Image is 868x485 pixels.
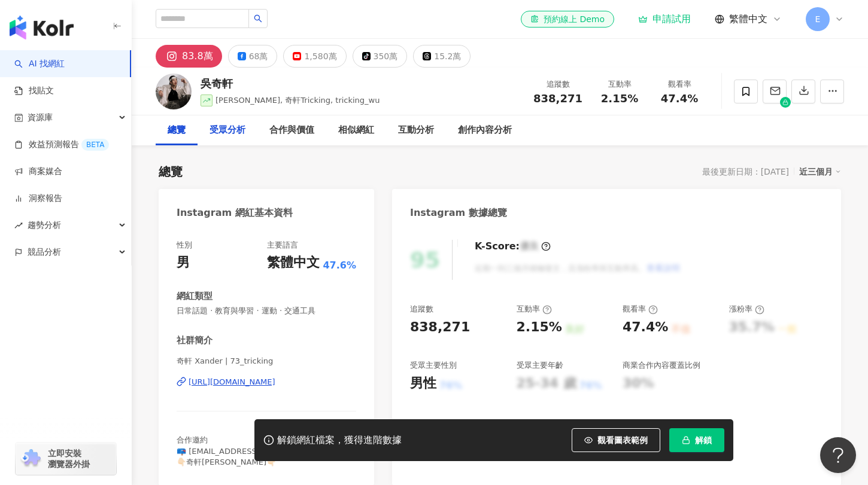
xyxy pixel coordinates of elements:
[19,449,43,468] img: chrome extension
[189,377,275,388] div: [URL][DOMAIN_NAME]
[48,448,90,469] span: 立即安裝 瀏覽器外掛
[254,14,262,23] span: search
[572,428,660,452] button: 觀看圖表範例
[269,123,314,138] div: 合作與價值
[159,163,183,180] div: 總覽
[799,164,841,179] div: 近三個月
[695,435,712,445] span: 解鎖
[210,123,245,138] div: 受眾分析
[623,304,658,315] div: 觀看率
[533,78,582,90] div: 追蹤數
[410,206,507,219] div: Instagram 數據總覽
[14,58,65,70] a: searchAI 找網紅
[434,48,461,65] div: 15.2萬
[28,104,53,131] span: 資源庫
[267,240,298,251] div: 主要語言
[14,139,109,151] a: 效益預測報告BETA
[517,360,563,371] div: 受眾主要年齡
[669,428,724,452] button: 解鎖
[182,48,213,65] div: 83.8萬
[353,45,408,68] button: 350萬
[702,167,789,176] div: 最後更新日期：[DATE]
[277,434,402,447] div: 解鎖網紅檔案，獲得進階數據
[410,374,436,393] div: 男性
[249,48,268,65] div: 68萬
[283,45,346,68] button: 1,580萬
[228,45,278,68] button: 68萬
[601,93,638,105] span: 2.15%
[177,306,356,316] span: 日常話題 · 教育與學習 · 運動 · 交通工具
[177,334,213,347] div: 社群簡介
[623,318,668,337] div: 47.4%
[729,304,764,315] div: 漲粉率
[177,356,356,367] span: 奇軒 Xander | 73_tricking
[201,76,380,91] div: 吳奇軒
[657,78,702,90] div: 觀看率
[28,239,61,266] span: 競品分析
[14,221,23,230] span: rise
[177,240,192,251] div: 性別
[533,92,582,105] span: 838,271
[530,13,605,25] div: 預約線上 Demo
[216,96,380,105] span: [PERSON_NAME], 奇軒Tricking, tricking_wu
[177,377,356,388] a: [URL][DOMAIN_NAME]
[517,304,552,315] div: 互動率
[338,123,374,138] div: 相似網紅
[374,48,398,65] div: 350萬
[177,435,324,466] span: 合作邀約 📪 [EMAIL_ADDRESS][DOMAIN_NAME] 👇🏻奇軒[PERSON_NAME]👇🏻
[410,318,470,337] div: 838,271
[156,45,222,68] button: 83.8萬
[304,48,336,65] div: 1,580萬
[16,443,116,475] a: chrome extension立即安裝 瀏覽器外掛
[475,240,551,253] div: K-Score :
[14,85,54,97] a: 找貼文
[623,360,700,371] div: 商業合作內容覆蓋比例
[458,123,512,138] div: 創作內容分析
[815,13,821,26] span: E
[177,290,213,303] div: 網紅類型
[638,13,691,25] a: 申請試用
[14,166,62,178] a: 商案媒合
[177,206,293,219] div: Instagram 網紅基本資料
[168,123,186,138] div: 總覽
[267,254,320,272] div: 繁體中文
[10,16,74,39] img: logo
[323,259,356,272] span: 47.6%
[410,360,457,371] div: 受眾主要性別
[729,13,767,26] span: 繁體中文
[413,45,471,68] button: 15.2萬
[661,93,698,105] span: 47.4%
[597,435,648,445] span: 觀看圖表範例
[521,11,614,28] a: 預約線上 Demo
[177,254,190,272] div: 男
[398,123,434,138] div: 互動分析
[14,193,62,205] a: 洞察報告
[517,318,562,337] div: 2.15%
[410,304,433,315] div: 追蹤數
[28,212,61,239] span: 趨勢分析
[156,74,192,109] img: KOL Avatar
[597,78,642,90] div: 互動率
